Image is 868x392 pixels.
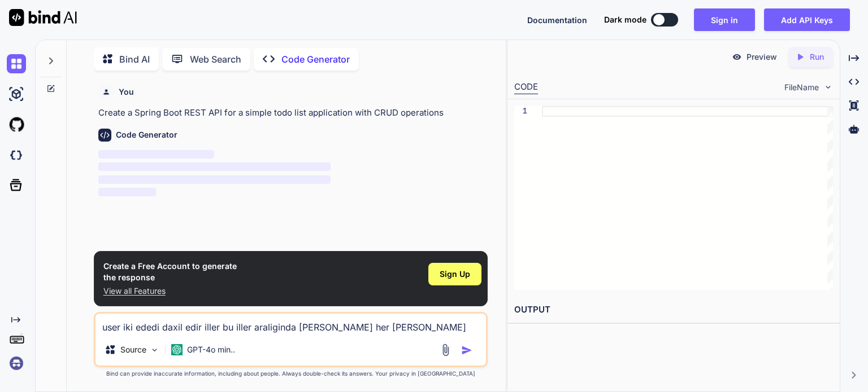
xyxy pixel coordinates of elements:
h6: Code Generator [116,129,177,140]
span: FileName [784,82,819,93]
img: githubLight [7,115,26,134]
h1: Create a Free Account to generate the response [103,261,237,283]
span: ‌ [98,175,331,184]
img: attachment [439,343,452,356]
img: darkCloudIdeIcon [7,146,26,165]
img: GPT-4o mini [171,344,183,355]
span: Sign Up [440,268,470,280]
div: CODE [514,81,538,94]
span: Documentation [527,15,587,25]
p: Run [810,51,824,63]
span: ‌ [98,188,157,196]
p: Source [120,344,146,355]
p: Create a Spring Boot REST API for a simple todo list application with CRUD operations [98,107,485,120]
p: Bind can provide inaccurate information, including about people. Always double-check its answers.... [94,369,488,378]
button: Sign in [694,8,755,31]
p: View all Features [103,285,237,297]
img: Pick Models [150,345,159,355]
h2: OUTPUT [507,297,840,323]
p: GPT-4o min.. [187,344,235,355]
img: chevron down [823,82,833,92]
span: ‌ [98,162,331,171]
h6: You [119,86,134,98]
img: signin [7,354,26,373]
button: Add API Keys [764,8,850,31]
img: preview [732,52,742,62]
p: Bind AI [119,52,150,66]
textarea: user iki ededi daxil edir iller bu iller araliginda [PERSON_NAME] her [PERSON_NAME] gunlerinin ce... [96,314,486,334]
p: Code Generator [281,52,350,66]
img: chat [7,54,26,73]
img: Bind AI [9,9,77,26]
span: ‌ [98,150,215,158]
p: Preview [747,51,777,63]
p: Web Search [190,52,241,66]
img: ai-studio [7,85,26,104]
span: Dark mode [604,14,646,25]
div: 1 [514,106,527,117]
img: icon [461,345,472,356]
button: Documentation [527,14,587,26]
